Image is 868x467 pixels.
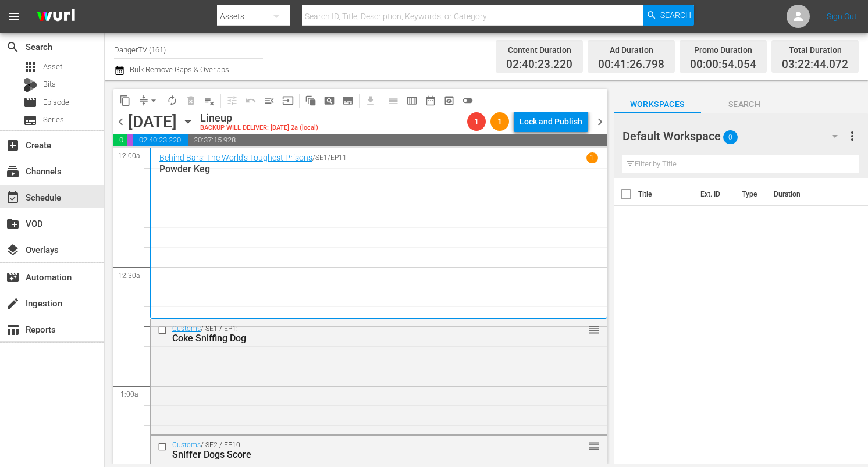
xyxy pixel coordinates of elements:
[782,58,848,72] span: 03:22:44.072
[28,3,84,30] img: ans4CAIJ8jUAAAAAAAAAAAAAAAAAAAAAAAAgQb4GAAAAAAAAAAAAAAAAAAAAAAAAJMjXAAAAAAAAAAAAAAAAAAAAAAAAgAT5G...
[172,325,544,344] div: / SE1 / EP1:
[148,95,159,106] span: arrow_drop_down
[188,134,607,146] span: 20:37:15.928
[6,243,20,257] span: Overlays
[660,5,691,26] span: Search
[6,270,20,284] span: Automation
[588,323,600,336] span: reorder
[690,42,756,58] div: Promo Duration
[440,91,458,110] span: View Backup
[598,58,664,72] span: 00:41:26.798
[320,91,339,110] span: Create Search Block
[380,89,403,112] span: Day Calendar View
[593,115,607,129] span: chevron_right
[6,323,20,337] span: Reports
[241,91,260,110] span: Revert to Primary Episode
[315,154,330,162] p: SE1 /
[172,333,544,344] div: Coke Sniffing Dog
[588,440,600,451] button: reorder
[638,178,693,211] th: Title
[827,12,857,21] a: Sign Out
[421,91,440,110] span: Month Calendar View
[6,217,20,231] span: VOD
[467,117,486,126] span: 1
[782,42,848,58] div: Total Duration
[323,95,335,106] span: pageview_outlined
[406,95,418,106] span: calendar_view_week_outlined
[339,91,357,110] span: Create Series Block
[279,91,297,110] span: Update Metadata from Key Asset
[6,138,20,152] span: Create
[172,449,544,460] div: Sniffer Dogs Score
[701,97,788,112] span: Search
[264,95,275,106] span: menu_open
[312,154,315,162] p: /
[342,95,354,106] span: subtitles_outlined
[23,113,37,127] span: Series
[845,122,859,150] button: more_vert
[6,165,20,179] span: Channels
[172,441,201,449] a: Customs
[166,95,178,106] span: autorenew_outlined
[128,65,229,74] span: Bulk Remove Gaps & Overlaps
[723,125,738,149] span: 0
[520,111,582,132] div: Lock and Publish
[767,178,837,211] th: Duration
[845,129,859,143] span: more_vert
[23,78,37,92] div: Bits
[113,134,127,146] span: 00:41:26.798
[43,79,56,90] span: Bits
[219,89,241,112] span: Customize Events
[598,42,664,58] div: Ad Duration
[588,323,600,335] button: reorder
[490,117,509,126] span: 1
[128,112,177,131] div: [DATE]
[6,297,20,311] span: Ingestion
[119,95,131,106] span: content_copy
[113,115,128,129] span: chevron_left
[735,178,767,211] th: Type
[614,97,701,112] span: Workspaces
[590,154,594,162] p: 1
[506,42,572,58] div: Content Duration
[462,95,474,106] span: toggle_off
[138,95,150,106] span: compress
[172,441,544,460] div: / SE2 / EP10:
[458,91,477,110] span: 24 hours Lineup View is OFF
[6,40,20,54] span: Search
[182,91,200,110] span: Select an event to delete
[690,58,756,72] span: 00:00:54.054
[282,95,294,106] span: input
[693,178,735,211] th: Ext. ID
[200,91,219,110] span: Clear Lineup
[514,111,588,132] button: Lock and Publish
[330,154,347,162] p: EP11
[127,134,133,146] span: 00:00:54.054
[305,95,316,106] span: auto_awesome_motion_outlined
[403,91,421,110] span: Week Calendar View
[23,95,37,109] span: Episode
[133,134,188,146] span: 02:40:23.220
[159,163,598,174] p: Powder Keg
[622,120,849,152] div: Default Workspace
[43,114,64,126] span: Series
[204,95,215,106] span: playlist_remove_outlined
[443,95,455,106] span: preview_outlined
[6,191,20,205] span: Schedule
[23,60,37,74] span: Asset
[425,95,436,106] span: date_range_outlined
[43,97,69,108] span: Episode
[159,153,312,162] a: Behind Bars: The World's Toughest Prisons
[43,61,62,73] span: Asset
[357,89,380,112] span: Download as CSV
[7,9,21,23] span: menu
[172,325,201,333] a: Customs
[643,5,694,26] button: Search
[200,124,318,132] div: BACKUP WILL DELIVER: [DATE] 2a (local)
[588,440,600,452] span: reorder
[200,112,318,124] div: Lineup
[506,58,572,72] span: 02:40:23.220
